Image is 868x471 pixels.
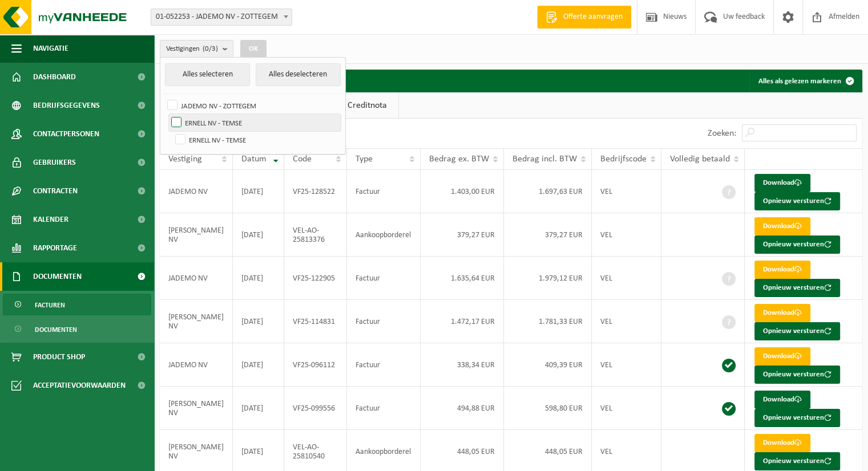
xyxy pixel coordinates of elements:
[33,205,68,234] span: Kalender
[754,235,840,254] button: Opnieuw versturen
[166,40,218,58] span: Vestigingen
[592,343,661,387] td: VEL
[754,366,840,384] button: Opnieuw versturen
[3,294,151,315] a: Facturen
[168,155,202,164] span: Vestiging
[421,300,504,343] td: 1.472,17 EUR
[421,343,504,387] td: 338,34 EUR
[429,155,489,164] span: Bedrag ex. BTW
[33,91,100,120] span: Bedrijfsgegevens
[151,9,292,25] span: 01-052253 - JADEMO NV - ZOTTEGEM
[347,213,421,257] td: Aankoopborderel
[233,300,284,343] td: [DATE]
[421,257,504,300] td: 1.635,64 EUR
[754,391,810,409] a: Download
[754,217,810,235] a: Download
[504,343,592,387] td: 409,39 EUR
[504,170,592,213] td: 1.697,63 EUR
[256,63,341,86] button: Alles deselecteren
[504,213,592,257] td: 379,27 EUR
[33,148,76,177] span: Gebruikers
[284,170,347,213] td: VF25-128522
[537,6,631,29] a: Offerte aanvragen
[592,387,661,430] td: VEL
[284,213,347,257] td: VEL-AO-25813376
[233,213,284,257] td: [DATE]
[233,387,284,430] td: [DATE]
[33,177,78,205] span: Contracten
[33,262,82,291] span: Documenten
[592,170,661,213] td: VEL
[169,114,341,131] label: ERNELL NV - TEMSE
[284,343,347,387] td: VF25-096112
[504,300,592,343] td: 1.781,33 EUR
[35,294,65,316] span: Facturen
[347,387,421,430] td: Factuur
[33,120,99,148] span: Contactpersonen
[165,63,250,86] button: Alles selecteren
[754,174,810,192] a: Download
[33,234,77,262] span: Rapportage
[504,257,592,300] td: 1.979,12 EUR
[35,319,77,340] span: Documenten
[754,322,840,340] button: Opnieuw versturen
[708,129,736,138] label: Zoeken:
[160,170,233,213] td: JADEMO NV
[293,155,312,164] span: Code
[754,279,840,297] button: Opnieuw versturen
[160,343,233,387] td: JADEMO NV
[240,40,267,58] button: OK
[347,300,421,343] td: Factuur
[504,387,592,430] td: 598,80 EUR
[421,170,504,213] td: 1.403,00 EUR
[336,92,398,119] a: Creditnota
[754,434,810,452] a: Download
[592,213,661,257] td: VEL
[592,300,661,343] td: VEL
[421,213,504,257] td: 379,27 EUR
[151,9,292,26] span: 01-052253 - JADEMO NV - ZOTTEGEM
[560,11,625,23] span: Offerte aanvragen
[347,170,421,213] td: Factuur
[421,387,504,430] td: 494,88 EUR
[592,257,661,300] td: VEL
[33,343,85,371] span: Product Shop
[600,155,647,164] span: Bedrijfscode
[347,343,421,387] td: Factuur
[165,97,341,114] label: JADEMO NV - ZOTTEGEM
[356,155,373,164] span: Type
[284,387,347,430] td: VF25-099556
[3,318,151,340] a: Documenten
[233,257,284,300] td: [DATE]
[33,34,68,63] span: Navigatie
[749,70,861,92] button: Alles als gelezen markeren
[284,300,347,343] td: VF25-114831
[670,155,730,164] span: Volledig betaald
[160,387,233,430] td: [PERSON_NAME] NV
[160,257,233,300] td: JADEMO NV
[754,347,810,366] a: Download
[754,192,840,210] button: Opnieuw versturen
[754,452,840,470] button: Opnieuw versturen
[754,409,840,427] button: Opnieuw versturen
[241,155,267,164] span: Datum
[754,261,810,279] a: Download
[754,304,810,322] a: Download
[160,213,233,257] td: [PERSON_NAME] NV
[203,45,218,52] count: (0/3)
[284,257,347,300] td: VF25-122905
[33,371,126,400] span: Acceptatievoorwaarden
[33,63,76,91] span: Dashboard
[347,257,421,300] td: Factuur
[173,131,341,148] label: ERNELL NV - TEMSE
[233,343,284,387] td: [DATE]
[233,170,284,213] td: [DATE]
[512,155,577,164] span: Bedrag incl. BTW
[160,40,233,57] button: Vestigingen(0/3)
[160,300,233,343] td: [PERSON_NAME] NV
